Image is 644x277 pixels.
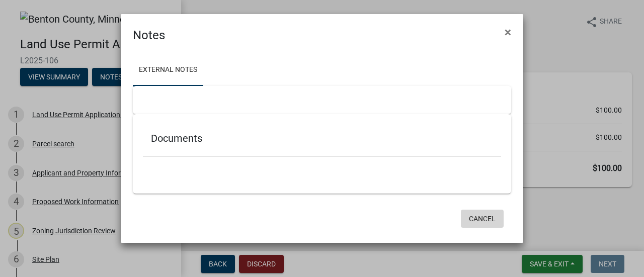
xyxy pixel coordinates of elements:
button: Close [497,18,519,46]
span: × [505,25,511,39]
button: Cancel [461,210,504,228]
h5: Documents [151,132,493,144]
h4: Notes [133,26,165,44]
a: External Notes [133,54,203,86]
